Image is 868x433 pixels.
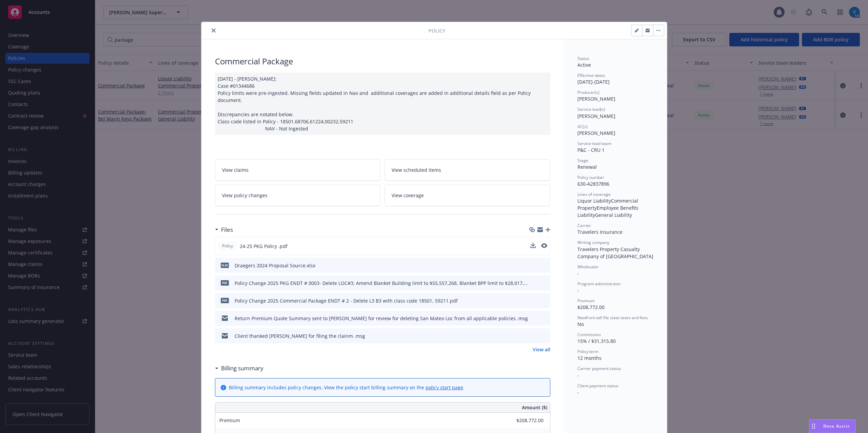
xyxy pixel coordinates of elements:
button: download file [531,332,536,339]
a: View claims [215,159,381,181]
span: No [577,321,584,327]
span: Policy term [577,349,598,354]
button: preview file [541,315,548,322]
span: 630-A2837896 [577,181,609,187]
button: download file [530,243,536,250]
span: Employee Benefits Liability [577,205,640,218]
span: $208,772.00 [577,304,605,310]
span: Commission [577,332,601,337]
button: preview file [541,262,548,269]
div: Commercial Package [215,56,550,67]
button: Nova Assist [809,419,856,433]
span: Travelers Insurance [577,229,623,235]
span: Service lead team [577,141,611,146]
span: Active [577,62,591,68]
button: close [210,26,218,35]
span: P&C - CRU 1 [577,147,605,153]
span: [PERSON_NAME] [577,130,615,136]
span: Policy [221,243,234,249]
a: View coverage [384,185,550,206]
span: Renewal [577,164,597,170]
span: 24-25 PKG Policy .pdf [240,243,288,250]
button: download file [531,280,536,287]
span: Policy number [577,174,604,180]
span: Liquor Liability [577,198,611,204]
span: Newfront will file state taxes and fees [577,315,648,321]
button: download file [531,262,536,269]
span: Stage [577,158,588,163]
span: Writing company [577,240,609,245]
span: - [577,287,579,293]
div: Billing summary [215,364,263,373]
button: download file [531,315,536,322]
div: Return Premium Quote Summary sent to [PERSON_NAME] for review for deleting San Mateo Loc from all... [235,315,528,322]
span: View coverage [392,192,424,199]
span: Policy [429,27,445,34]
h3: Billing summary [221,364,263,373]
a: View policy changes [215,185,381,206]
span: Program administrator [577,281,621,287]
span: 15% / $31,315.80 [577,338,616,344]
span: AC(s) [577,124,588,129]
h3: Files [221,225,233,234]
a: policy start page [426,384,463,391]
button: preview file [541,243,547,250]
div: Draegers 2024 Proposal Source.xlsx [235,262,315,269]
button: preview file [541,332,548,339]
a: View scheduled items [384,159,550,181]
span: 12 months [577,355,601,361]
span: View claims [222,166,249,173]
button: download file [531,297,536,304]
input: 0.00 [504,415,548,426]
span: xlsx [221,263,229,268]
button: preview file [541,280,548,287]
span: - [577,270,579,276]
span: Lines of coverage [577,191,611,197]
span: Effective dates [577,73,605,78]
div: Billing summary includes policy changes. View the policy start billing summary on the . [229,384,465,391]
span: Wholesaler [577,264,599,270]
span: Commercial Property [577,198,639,211]
span: Carrier [577,223,591,228]
span: Travelers Property Casualty Company of [GEOGRAPHIC_DATA] [577,246,653,260]
span: - [577,389,579,395]
button: preview file [541,297,548,304]
span: Producer(s) [577,89,599,95]
span: View policy changes [222,192,268,199]
button: download file [530,243,536,248]
span: View scheduled items [392,166,441,173]
div: Policy Change 2025 PKG ENDT # 0003- Delete LOC#3; Amend Blanket Building limit to $55,557,268, Bl... [235,280,528,287]
span: Nova Assist [823,423,850,429]
span: General Liability [595,212,632,218]
span: pdf [221,280,229,285]
span: Premium [219,417,240,424]
a: View all [533,346,550,353]
span: pdf [221,298,229,303]
span: [PERSON_NAME] [577,96,615,102]
div: [DATE] - [DATE] [577,73,653,85]
span: Status [577,56,589,61]
div: Drag to move [809,420,818,433]
div: Client thanked [PERSON_NAME] for filing the clainm .msg [235,332,365,339]
div: [DATE] - [PERSON_NAME]: Case #01344686 Policy limits were pre-ingested. Missing fields updated in... [215,73,550,135]
span: Premium [577,298,595,304]
button: preview file [541,243,547,248]
span: [PERSON_NAME] [577,113,615,119]
div: Files [215,225,233,234]
span: Service lead(s) [577,106,605,112]
div: Policy Change 2025 Commercial Package ENDT # 2 - Delete L3 B3 with class code 18501, 59211.pdf [235,297,458,304]
span: Carrier payment status [577,366,621,371]
span: Amount ($) [522,404,547,411]
span: Client payment status [577,383,618,389]
span: - [577,372,579,378]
